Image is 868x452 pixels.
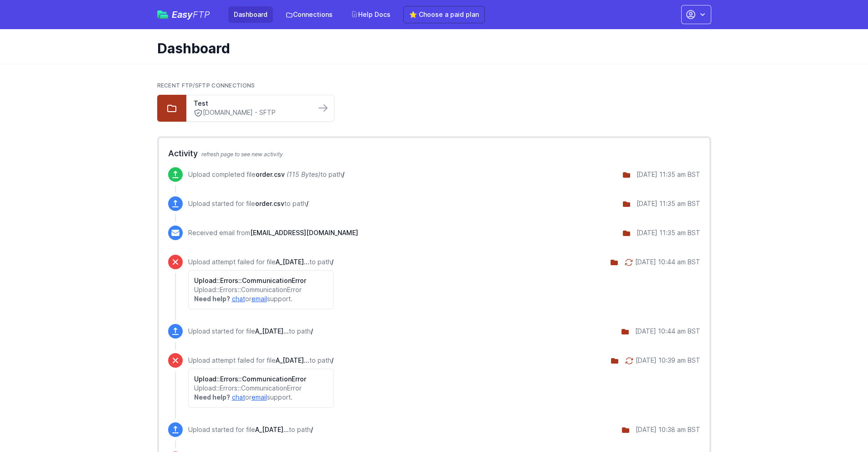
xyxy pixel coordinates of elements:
a: chat [232,295,245,303]
strong: Need help? [194,295,230,303]
div: [DATE] 10:44 am BST [635,257,700,267]
a: Dashboard [228,6,273,23]
a: Test [194,99,308,108]
a: email [252,393,267,401]
span: / [311,327,313,335]
span: Easy [172,10,210,19]
span: order.csv [255,200,284,207]
p: or support. [194,294,328,303]
strong: Need help? [194,393,230,401]
span: / [306,200,308,207]
span: / [331,258,334,266]
span: / [342,170,344,178]
a: chat [232,393,245,401]
a: EasyFTP [157,10,210,19]
span: [EMAIL_ADDRESS][DOMAIN_NAME] [250,229,358,236]
p: Upload::Errors::CommunicationError [194,285,328,294]
span: FTP [193,9,210,20]
div: [DATE] 11:35 am BST [637,228,700,237]
span: A_02-10-2025_10:33:06.csv [276,258,309,266]
p: Upload::Errors::CommunicationError [194,384,328,393]
a: Help Docs [345,6,396,23]
span: A_02-10-2025_10:33:06.csv [255,426,289,433]
div: [DATE] 11:35 am BST [637,199,700,208]
p: or support. [194,393,328,402]
img: easyftp_logo.png [157,10,168,19]
p: Received email from [188,228,358,237]
p: Upload started for file to path [188,199,308,208]
span: A_02-10-2025_10:33:06.csv [276,356,309,364]
h6: Upload::Errors::CommunicationError [194,276,328,285]
h1: Dashboard [157,40,704,56]
p: Upload completed file to path [188,170,344,179]
i: (115 Bytes) [287,170,320,178]
a: Connections [280,6,338,23]
h2: Recent FTP/SFTP Connections [157,82,711,89]
h2: Activity [168,147,700,160]
div: [DATE] 11:35 am BST [637,170,700,179]
span: A_02-10-2025_10:33:06.csv [255,327,289,335]
p: Upload started for file to path [188,425,313,434]
p: Upload attempt failed for file to path [188,356,334,365]
a: email [252,295,267,303]
div: [DATE] 10:38 am BST [636,425,700,434]
div: [DATE] 10:39 am BST [636,356,700,365]
a: ⭐ Choose a paid plan [403,6,485,23]
span: refresh page to see new activity [201,151,283,158]
span: order.csv [256,170,285,178]
div: [DATE] 10:44 am BST [635,327,700,336]
span: / [311,426,313,433]
p: Upload attempt failed for file to path [188,257,334,267]
span: / [331,356,334,364]
p: Upload started for file to path [188,327,313,336]
h6: Upload::Errors::CommunicationError [194,375,328,384]
a: [DOMAIN_NAME] - SFTP [194,108,308,118]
